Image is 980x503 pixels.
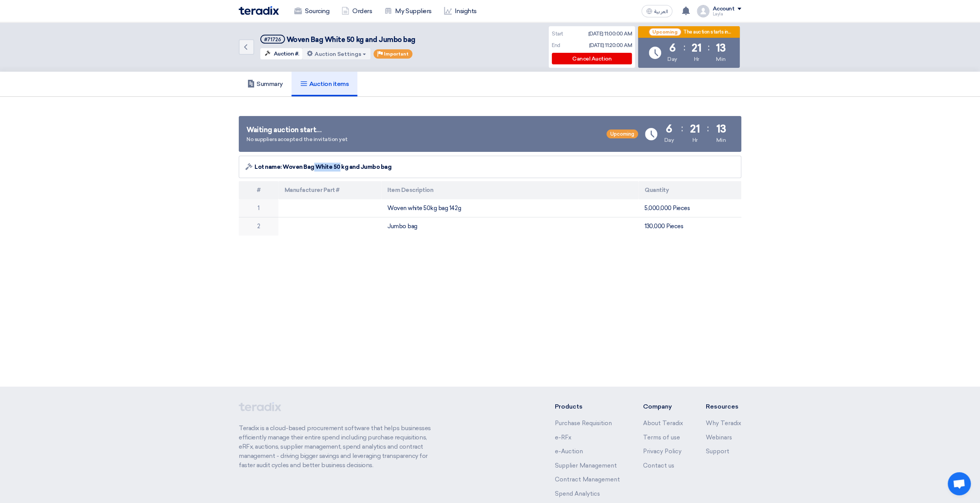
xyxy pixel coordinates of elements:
td: Woven white 50kg bag 142g [381,199,638,217]
th: Item Description [381,181,638,199]
div: End [552,42,560,49]
span: Woven Bag White 50 kg and Jumbo bag [286,35,415,44]
th: Manufacturer Part # [278,181,381,199]
div: 6 [669,43,676,54]
div: No suppliers accepted the invitation yet [246,135,348,143]
li: Company [643,402,683,411]
td: 2 [239,217,278,236]
span: العربية [654,9,668,14]
a: e-RFx [555,434,571,441]
h5: Woven Bag White 50 kg and Jumbo bag [260,35,415,44]
a: Insights [438,3,483,20]
a: Contact us [643,462,674,469]
a: Summary [239,72,291,96]
div: 13 [716,43,726,54]
img: Teradix logo [239,6,279,15]
th: # [239,181,278,199]
li: Resources [706,402,741,411]
div: Cancel Auction [552,53,632,64]
a: Spend Analytics [555,490,600,497]
th: Quantity [638,181,741,199]
td: Jumbo bag [381,217,638,236]
div: Layla [712,12,741,16]
div: Account [712,6,734,12]
a: My Suppliers [378,3,437,20]
div: 21 [692,43,701,54]
a: Why Teradix [706,420,741,427]
a: Orders [335,3,378,20]
div: 21 [690,124,700,135]
div: Start [552,30,563,38]
div: The auction starts in... [683,29,731,35]
li: Products [555,402,620,411]
a: Terms of use [643,434,680,441]
div: Min [716,136,726,144]
a: e-Auction [555,448,583,455]
div: : [681,121,683,135]
a: Purchase Requisition [555,420,612,427]
div: : [683,40,685,54]
span: Upcoming [648,28,682,36]
img: profile_test.png [697,5,709,17]
a: Sourcing [288,3,335,20]
span: #. [295,50,299,57]
div: Hr [692,136,698,144]
a: Privacy Policy [643,448,681,455]
a: About Teradix [643,420,683,427]
div: 13 [716,124,726,135]
td: 5,000,000 Pieces [638,199,741,217]
a: Auction items [291,72,358,96]
a: Webinars [706,434,732,441]
a: Contract Management [555,476,620,483]
button: العربية [642,5,672,17]
div: Day [664,136,674,144]
div: : [707,121,709,135]
a: Supplier Management [555,462,617,469]
span: Auction [274,50,294,57]
div: Hr [694,55,699,63]
h5: Summary [247,80,283,88]
div: : [708,40,710,54]
h5: Auction items [300,80,349,88]
div: 6 [666,124,672,135]
div: Min [716,55,726,63]
td: 130,000 Pieces [638,217,741,236]
div: #71726 [264,37,281,42]
div: [DATE] 11:00:00 AM [588,30,632,38]
div: Waiting auction start… [246,125,348,135]
button: Auction Settings [302,48,370,59]
a: Support [706,448,729,455]
div: [DATE] 11:20:00 AM [589,42,632,49]
p: Teradix is a cloud-based procurement software that helps businesses efficiently manage their enti... [239,424,440,470]
div: Day [667,55,677,63]
span: Important [384,51,409,57]
div: Open chat [948,472,971,495]
td: 1 [239,199,278,217]
span: Upcoming [606,130,638,138]
span: Lot name: Woven Bag White 50 kg and Jumbo bag [255,163,391,172]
